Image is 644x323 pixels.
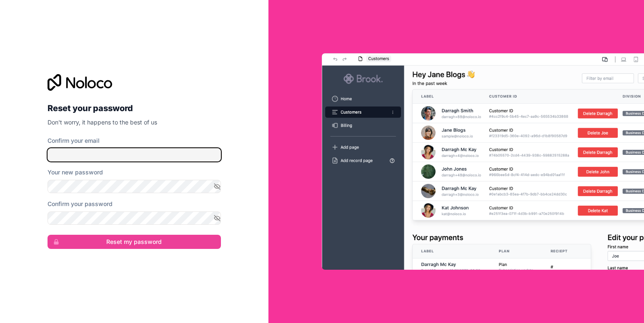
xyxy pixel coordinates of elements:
[48,168,103,176] label: Your new password
[48,148,221,161] input: Email address
[48,235,221,249] button: Reset my password
[48,137,100,145] label: Confirm your email
[48,180,221,193] input: Password
[48,101,221,116] h2: Reset your password
[48,118,221,127] p: Don't worry, it happens to the best of us
[48,211,221,225] input: Confirm password
[48,200,113,208] label: Confirm your password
